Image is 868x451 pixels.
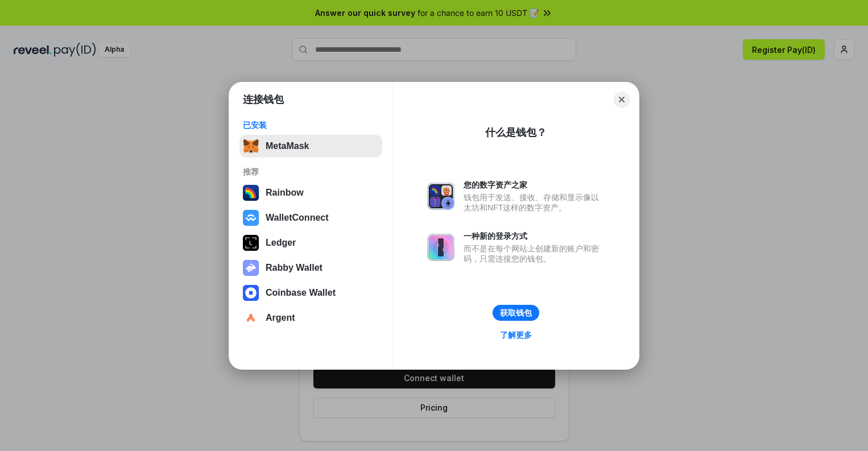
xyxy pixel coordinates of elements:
img: svg+xml,%3Csvg%20width%3D%22120%22%20height%3D%22120%22%20viewBox%3D%220%200%20120%20120%22%20fil... [243,185,259,201]
div: 已安装 [243,120,379,130]
img: svg+xml,%3Csvg%20xmlns%3D%22http%3A%2F%2Fwww.w3.org%2F2000%2Fsvg%22%20fill%3D%22none%22%20viewBox... [427,234,454,261]
div: 获取钱包 [500,308,532,318]
div: 推荐 [243,167,379,177]
div: 了解更多 [500,330,532,340]
button: Coinbase Wallet [239,282,382,304]
button: Ledger [239,231,382,254]
button: WalletConnect [239,206,382,229]
button: Close [614,92,630,107]
button: MetaMask [239,135,382,158]
div: 钱包用于发送、接收、存储和显示像以太坊和NFT这样的数字资产。 [464,192,605,213]
img: svg+xml,%3Csvg%20xmlns%3D%22http%3A%2F%2Fwww.w3.org%2F2000%2Fsvg%22%20fill%3D%22none%22%20viewBox... [243,260,259,276]
img: svg+xml,%3Csvg%20xmlns%3D%22http%3A%2F%2Fwww.w3.org%2F2000%2Fsvg%22%20width%3D%2228%22%20height%3... [243,235,259,251]
a: 了解更多 [493,328,539,342]
img: svg+xml,%3Csvg%20width%3D%2228%22%20height%3D%2228%22%20viewBox%3D%220%200%2028%2028%22%20fill%3D... [243,285,259,301]
button: Rainbow [239,181,382,204]
div: 一种新的登录方式 [464,231,605,241]
button: Argent [239,307,382,329]
img: svg+xml,%3Csvg%20width%3D%2228%22%20height%3D%2228%22%20viewBox%3D%220%200%2028%2028%22%20fill%3D... [243,210,259,226]
button: Rabby Wallet [239,256,382,279]
div: Ledger [266,238,296,248]
div: WalletConnect [266,213,329,223]
img: svg+xml,%3Csvg%20width%3D%2228%22%20height%3D%2228%22%20viewBox%3D%220%200%2028%2028%22%20fill%3D... [243,310,259,326]
img: svg+xml,%3Csvg%20xmlns%3D%22http%3A%2F%2Fwww.w3.org%2F2000%2Fsvg%22%20fill%3D%22none%22%20viewBox... [427,183,454,210]
div: MetaMask [266,141,309,151]
div: 您的数字资产之家 [464,180,605,190]
div: 什么是钱包？ [485,126,547,139]
button: 获取钱包 [493,305,539,321]
div: Coinbase Wallet [266,288,336,298]
div: 而不是在每个网站上创建新的账户和密码，只需连接您的钱包。 [464,243,605,264]
img: svg+xml,%3Csvg%20fill%3D%22none%22%20height%3D%2233%22%20viewBox%3D%220%200%2035%2033%22%20width%... [243,138,259,154]
div: Rainbow [266,188,304,198]
h1: 连接钱包 [243,93,284,106]
div: Rabby Wallet [266,263,323,273]
div: Argent [266,313,295,323]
